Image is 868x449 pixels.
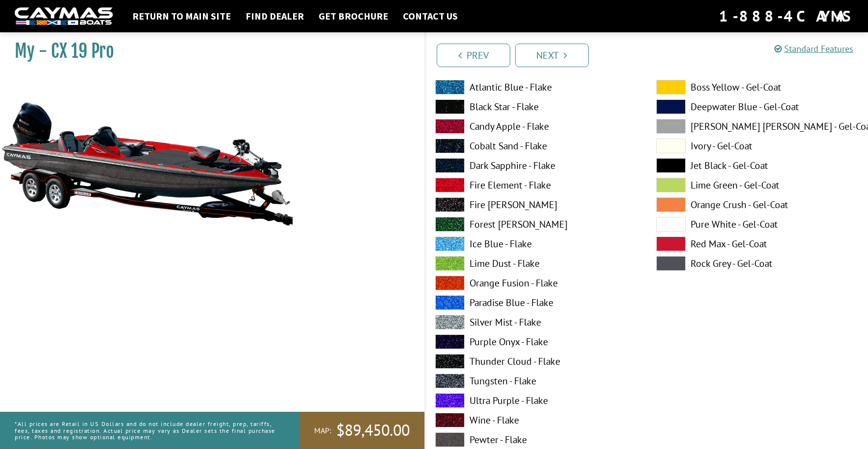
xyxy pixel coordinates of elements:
[435,334,637,349] label: Purple Onyx - Flake
[656,197,858,212] label: Orange Crush - Gel-Coat
[435,413,637,427] label: Wine - Flake
[435,158,637,173] label: Dark Sapphire - Flake
[435,354,637,369] label: Thunder Cloud - Flake
[15,40,400,62] h1: My - CX 19 Pro
[656,236,858,251] label: Red Max - Gel-Coat
[398,10,463,23] a: Contact Us
[435,217,637,232] label: Forest [PERSON_NAME]
[314,10,393,23] a: Get Brochure
[437,44,510,67] a: Prev
[435,178,637,192] label: Fire Element - Flake
[656,80,858,95] label: Boss Yellow - Gel-Coat
[435,99,637,114] label: Black Star - Flake
[656,119,858,134] label: [PERSON_NAME] [PERSON_NAME] - Gel-Coat
[656,158,858,173] label: Jet Black - Gel-Coat
[656,139,858,153] label: Ivory - Gel-Coat
[435,374,637,388] label: Tungsten - Flake
[241,10,309,23] a: Find Dealer
[127,10,236,23] a: Return to main site
[435,236,637,251] label: Ice Blue - Flake
[435,119,637,134] label: Candy Apple - Flake
[435,315,637,330] label: Silver Mist - Flake
[336,420,410,441] span: $89,450.00
[719,5,853,27] div: 1-888-4CAYMAS
[435,432,637,447] label: Pewter - Flake
[656,256,858,271] label: Rock Grey - Gel-Coat
[299,412,424,449] a: MAP:$89,450.00
[435,393,637,408] label: Ultra Purple - Flake
[515,44,589,67] a: Next
[435,295,637,310] label: Paradise Blue - Flake
[774,43,853,54] a: Standard Features
[656,217,858,232] label: Pure White - Gel-Coat
[435,256,637,271] label: Lime Dust - Flake
[435,139,637,153] label: Cobalt Sand - Flake
[15,7,113,25] img: white-logo-c9c8dbefe5ff5ceceb0f0178aa75bf4bb51f6bca0971e226c86eb53dfe498488.png
[15,416,277,445] p: *All prices are Retail in US Dollars and do not include dealer freight, prep, tariffs, fees, taxe...
[435,80,637,95] label: Atlantic Blue - Flake
[314,425,331,436] span: MAP:
[656,99,858,114] label: Deepwater Blue - Gel-Coat
[435,276,637,290] label: Orange Fusion - Flake
[435,197,637,212] label: Fire [PERSON_NAME]
[656,178,858,192] label: Lime Green - Gel-Coat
